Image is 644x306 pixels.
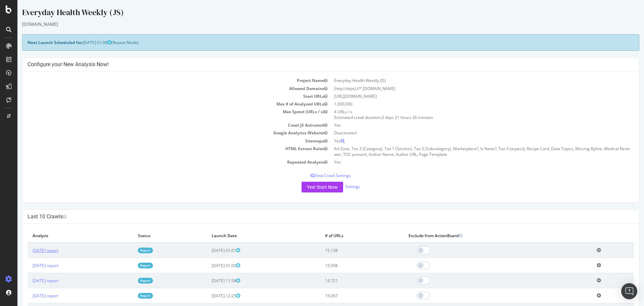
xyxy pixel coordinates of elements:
td: Repeated Analysis [10,158,313,166]
div: (Repeat Mode) [5,34,622,51]
a: [DATE] report [15,263,41,268]
td: 15,067 [303,288,386,303]
div: [DOMAIN_NAME] [5,21,622,28]
th: Launch Date [189,229,303,243]
button: Yes! Start Now [284,182,326,192]
span: 2 days 21 hours 26 minutes [364,115,416,120]
td: Project Name [10,77,313,84]
td: Deactivated [313,129,616,137]
div: Open Intercom Messenger [621,283,637,299]
td: Max # of Analysed URLs [10,100,313,108]
td: 14,721 [303,273,386,288]
td: 15,098 [303,258,386,273]
th: Exclude from ActionBoard [386,229,574,243]
td: Yes [313,137,616,145]
div: Everyday Health Weekly (JS) [5,7,622,21]
span: [DATE] 01:01 [194,248,223,253]
a: [DATE] report [15,278,41,283]
td: Max Speed (URLs / s) [10,108,313,121]
strong: Next Launch Scheduled for: [10,40,65,45]
span: [DATE] 11:58 [194,278,223,283]
a: [DATE] report [15,248,41,253]
span: [DATE] 12:25 [194,293,223,299]
td: Yes [313,121,616,129]
td: Ad Zone, Tax 2 (Category), Tax 1 (Section), Tax 3 (Subcategory), Marketplace?, Is News?, Tax 4 (a... [313,145,616,158]
td: Everyday Health Weekly (JS) [313,77,616,84]
td: 4 URLs / s Estimated crawl duration: [313,108,616,121]
td: Crawl JS Activated [10,121,313,129]
td: Start URLs [10,92,313,100]
td: 15,138 [303,243,386,258]
td: Google Analytics Website [10,129,313,137]
td: (http|https)://*.[DOMAIN_NAME] [313,85,616,92]
td: 1,000,000 [313,100,616,108]
td: Sitemaps [10,137,313,145]
h4: Configure your New Analysis Now! [10,61,616,68]
a: Settings [328,184,343,189]
th: Status [115,229,189,243]
a: Report [120,263,136,268]
span: [DATE] 01:00 [194,263,223,268]
th: Analysis [10,229,115,243]
a: [DATE] report [15,293,41,299]
span: [DATE] 01:00 [65,40,94,45]
a: Report [120,278,136,283]
a: Report [120,293,136,299]
td: Yes [313,158,616,166]
td: HTML Extract Rules [10,145,313,158]
td: Allowed Domains [10,85,313,92]
p: View Crawl Settings [10,173,616,178]
h4: Last 10 Crawls [10,213,616,220]
a: Report [120,248,136,253]
th: # of URLs [303,229,386,243]
td: [URL][DOMAIN_NAME] [313,92,616,100]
